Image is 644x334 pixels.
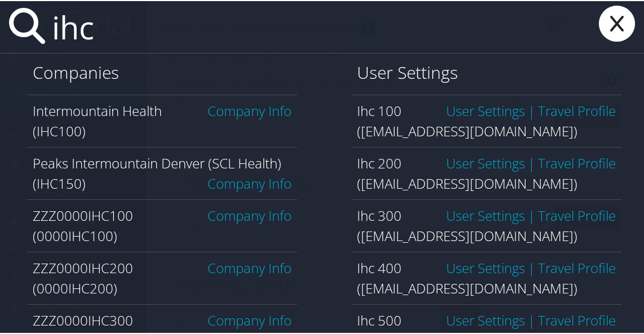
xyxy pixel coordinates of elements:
[33,257,133,276] span: ZZZ0000IHC200
[33,100,162,119] span: Intermountain Health
[357,225,616,245] div: ([EMAIL_ADDRESS][DOMAIN_NAME])
[446,153,525,171] a: User Settings
[208,100,292,119] a: Company Info
[357,257,402,276] span: Ihc 400
[446,310,525,328] a: User Settings
[525,257,538,276] span: |
[538,310,616,328] a: View OBT Profile
[33,153,281,171] span: Peaks Intermountain Denver (SCL Health)
[208,173,292,192] a: Company Info
[538,205,616,224] a: View OBT Profile
[357,60,616,83] h1: User Settings
[208,310,292,328] a: Company Info
[357,277,616,297] div: ([EMAIL_ADDRESS][DOMAIN_NAME])
[33,205,133,224] span: ZZZ0000IHC100
[525,205,538,224] span: |
[357,100,402,119] span: Ihc 100
[525,100,538,119] span: |
[208,205,292,224] a: Company Info
[446,205,525,224] a: User Settings
[33,172,292,193] div: (IHC150)
[357,120,616,140] div: ([EMAIL_ADDRESS][DOMAIN_NAME])
[538,153,616,171] a: View OBT Profile
[357,205,402,224] span: Ihc 300
[538,100,616,119] a: View OBT Profile
[525,153,538,171] span: |
[33,225,292,245] div: (0000IHC100)
[446,100,525,119] a: User Settings
[357,310,402,328] span: Ihc 500
[538,257,616,276] a: View OBT Profile
[33,60,292,83] h1: Companies
[33,277,292,297] div: (0000IHC200)
[33,310,133,328] span: ZZZ0000IHC300
[33,120,292,140] div: (IHC100)
[446,257,525,276] a: User Settings
[357,153,402,171] span: Ihc 200
[525,310,538,328] span: |
[208,257,292,276] a: Company Info
[357,172,616,193] div: ([EMAIL_ADDRESS][DOMAIN_NAME])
